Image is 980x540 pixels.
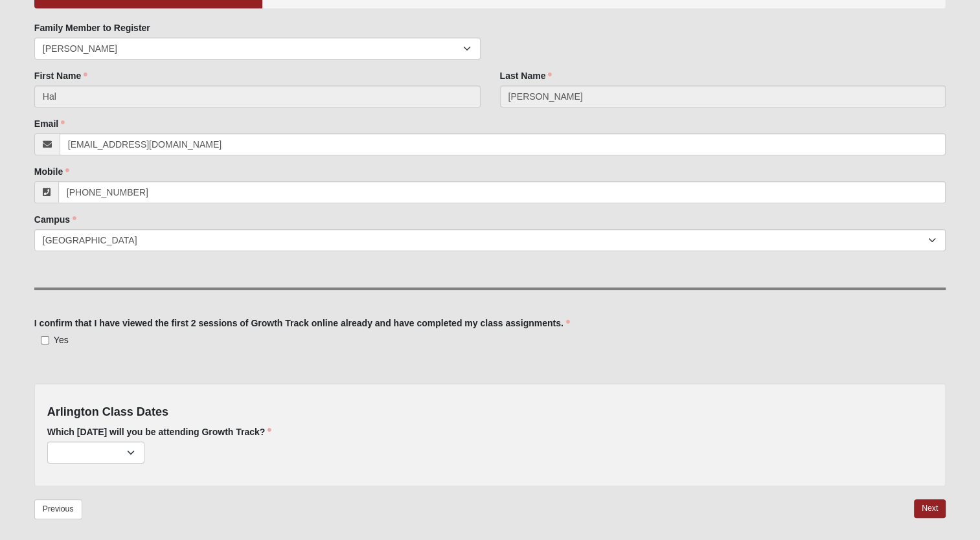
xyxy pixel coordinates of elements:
label: Email [34,117,65,130]
input: Yes [41,336,49,344]
span: Yes [54,335,69,345]
label: Which [DATE] will you be attending Growth Track? [47,425,272,438]
h4: Arlington Class Dates [47,405,933,420]
label: Campus [34,213,76,226]
label: First Name [34,69,87,82]
a: Next [914,499,946,518]
label: Mobile [34,165,69,178]
label: Last Name [500,69,553,82]
label: Family Member to Register [34,21,150,34]
a: Previous [34,499,82,519]
label: I confirm that I have viewed the first 2 sessions of Growth Track online already and have complet... [34,317,570,330]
